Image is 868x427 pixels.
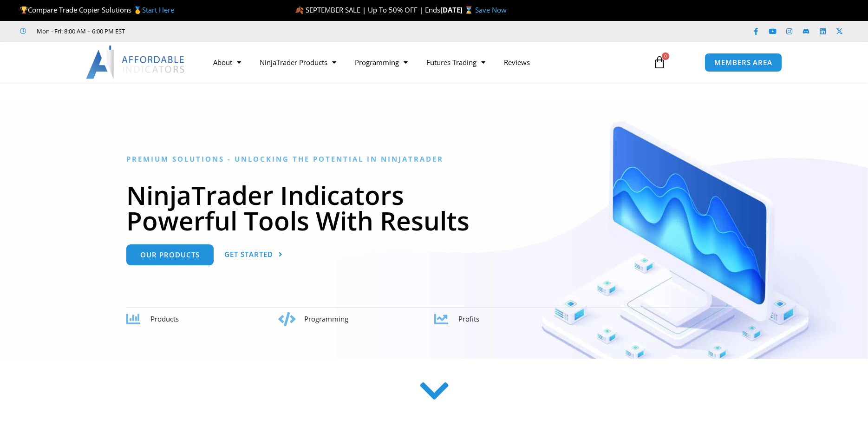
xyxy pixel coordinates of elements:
span: Products [150,314,179,323]
a: Futures Trading [417,52,495,73]
img: LogoAI | Affordable Indicators – NinjaTrader [86,46,186,79]
a: MEMBERS AREA [705,53,782,72]
span: Our Products [140,251,200,258]
span: 0 [662,53,669,60]
a: Programming [346,52,417,73]
iframe: Customer reviews powered by Trustpilot [138,26,277,36]
span: Get Started [224,251,273,258]
nav: Menu [204,52,642,73]
a: Our Products [126,244,214,265]
span: Profits [458,314,479,323]
span: Compare Trade Copier Solutions 🥇 [20,5,174,14]
span: MEMBERS AREA [714,59,772,66]
h1: NinjaTrader Indicators Powerful Tools With Results [126,182,742,233]
a: Start Here [142,5,174,14]
a: About [204,52,250,73]
strong: [DATE] ⌛ [440,5,475,14]
a: 0 [639,49,680,76]
span: Programming [304,314,348,323]
a: Get Started [224,244,283,265]
img: 🏆 [20,7,27,13]
a: Reviews [495,52,539,73]
a: NinjaTrader Products [250,52,346,73]
span: 🍂 SEPTEMBER SALE | Up To 50% OFF | Ends [295,5,440,14]
h6: Premium Solutions - Unlocking the Potential in NinjaTrader [126,155,742,164]
span: Mon - Fri: 8:00 AM – 6:00 PM EST [34,26,125,37]
a: Save Now [475,5,507,14]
